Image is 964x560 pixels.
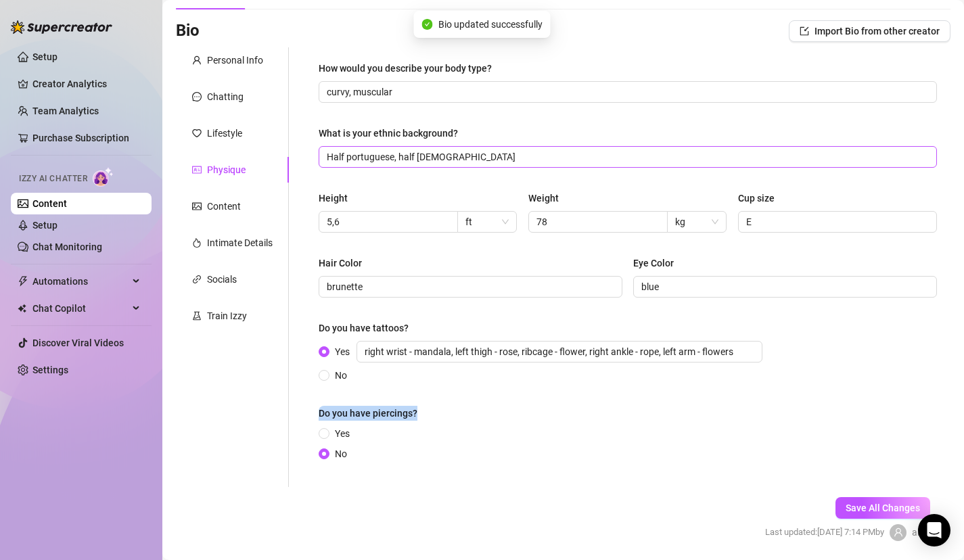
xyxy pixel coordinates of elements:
[357,341,762,363] input: Yes
[32,220,58,231] a: Setup
[800,26,809,36] span: import
[319,61,492,76] div: How would you describe your body type?
[32,271,129,292] span: Automations
[765,526,884,539] span: Last updated: [DATE] 7:14 PM by
[319,126,467,141] label: What is your ethnic background?
[319,321,418,335] label: Do you have tattoos?
[633,256,683,271] label: Eye Color
[319,191,348,206] div: Height
[207,308,247,323] div: Train Izzy
[32,133,129,143] a: Purchase Subscription
[19,172,87,185] span: Izzy AI Chatter
[319,406,417,421] div: Do you have piercings?
[528,191,568,206] label: Weight
[192,311,202,321] span: experiment
[327,149,926,164] input: What is your ethnic background?
[207,126,242,141] div: Lifestyle
[329,341,768,363] span: Yes
[192,238,202,248] span: fire
[536,214,657,229] input: Weight
[319,256,371,271] label: Hair Color
[835,497,930,519] button: Save All Changes
[789,20,950,42] button: Import Bio from other creator
[319,191,357,206] label: Height
[207,199,241,214] div: Content
[192,165,202,174] span: idcard
[438,17,543,32] span: Bio updated successfully
[32,241,102,252] a: Chat Monitoring
[207,162,246,177] div: Physique
[32,337,124,348] a: Discover Viral Videos
[192,202,202,211] span: picture
[641,279,926,294] input: Eye Color
[207,235,273,250] div: Intimate Details
[32,198,67,209] a: Content
[814,26,940,37] span: Import Bio from other creator
[327,279,612,294] input: Hair Color
[18,304,26,313] img: Chat Copilot
[93,167,114,187] img: AI Chatter
[319,126,458,141] div: What is your ethnic background?
[207,89,244,104] div: Chatting
[894,528,903,537] span: user
[192,92,202,101] span: message
[912,525,930,540] span: abbi
[32,51,58,62] a: Setup
[918,514,950,546] div: Open Intercom Messenger
[422,19,433,30] span: check-circle
[207,272,237,287] div: Socials
[327,85,926,99] input: How would you describe your body type?
[32,298,129,319] span: Chat Copilot
[18,276,28,287] span: thunderbolt
[32,73,141,95] a: Creator Analytics
[746,214,926,229] input: Cup size
[319,61,501,76] label: How would you describe your body type?
[32,365,68,375] a: Settings
[192,275,202,284] span: link
[327,214,447,229] input: Height
[11,20,112,34] img: logo-BBDzfeDw.svg
[846,503,920,513] span: Save All Changes
[207,53,263,68] div: Personal Info
[192,129,202,138] span: heart
[319,256,362,271] div: Hair Color
[319,406,427,421] label: Do you have piercings?
[633,256,674,271] div: Eye Color
[465,212,509,232] span: ft
[192,55,202,65] span: user
[738,191,775,206] div: Cup size
[528,191,559,206] div: Weight
[329,368,352,383] span: No
[329,446,352,461] span: No
[675,212,718,232] span: kg
[738,191,784,206] label: Cup size
[319,321,409,335] div: Do you have tattoos?
[329,426,355,441] span: Yes
[176,20,200,42] h3: Bio
[32,106,99,116] a: Team Analytics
